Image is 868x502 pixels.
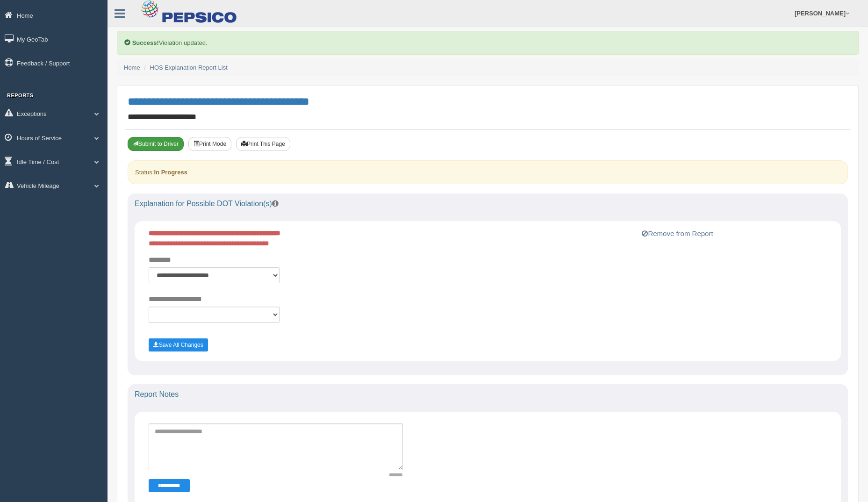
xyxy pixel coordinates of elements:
[117,31,859,55] div: Violation updated.
[128,194,848,214] div: Explanation for Possible DOT Violation(s)
[128,160,848,184] div: Status:
[149,338,208,351] button: Save
[132,39,159,46] b: Success!
[154,169,187,176] strong: In Progress
[128,384,848,405] div: Report Notes
[188,137,231,151] button: Print Mode
[149,479,190,492] button: Change Filter Options
[639,228,716,239] button: Remove from Report
[124,64,140,71] a: Home
[150,64,228,71] a: HOS Explanation Report List
[128,137,184,151] button: Submit To Driver
[236,137,290,151] button: Print This Page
